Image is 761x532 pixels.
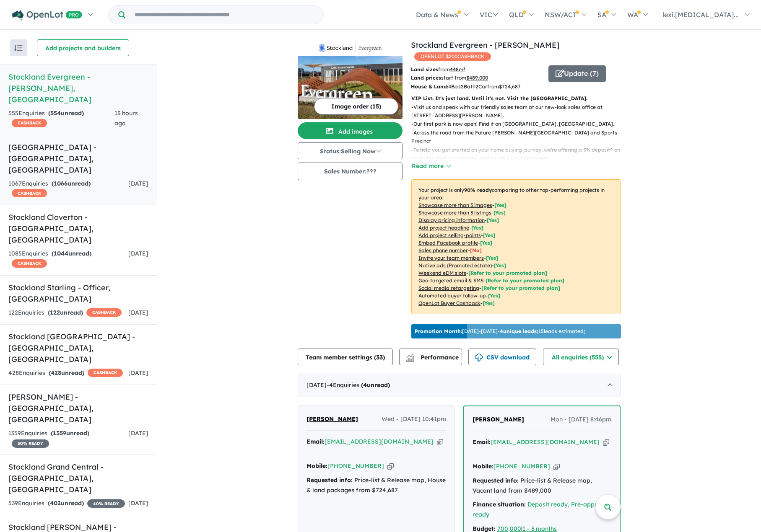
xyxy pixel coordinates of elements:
span: [Refer to your promoted plan] [468,270,547,276]
u: $ 489,000 [466,75,488,81]
button: Update (7) [548,65,606,82]
u: 2 [475,83,478,90]
span: 4 [363,381,367,389]
strong: ( unread) [361,381,390,389]
u: Weekend eDM slots [418,270,466,276]
h5: [PERSON_NAME] - [GEOGRAPHIC_DATA] , [GEOGRAPHIC_DATA] [8,391,148,425]
span: [ Yes ] [471,225,483,231]
strong: Email: [306,438,325,445]
button: Copy [437,437,443,446]
strong: ( unread) [48,309,83,316]
span: 40 % READY [87,499,125,508]
div: 539 Enquir ies [8,498,125,509]
u: 448 m [450,66,465,72]
img: sort.svg [14,45,23,51]
u: Add project selling-points [418,232,481,238]
p: - Across the road from the Future [PERSON_NAME][GEOGRAPHIC_DATA] and Sports Precinct [411,129,627,146]
span: CASHBACK [86,308,122,317]
span: [DATE] [128,369,148,377]
h5: [GEOGRAPHIC_DATA] - [GEOGRAPHIC_DATA] , [GEOGRAPHIC_DATA] [8,142,148,176]
u: Deposit ready, Pre-approval ready [473,501,610,518]
span: 554 [50,109,61,117]
h5: Stockland [GEOGRAPHIC_DATA] - [GEOGRAPHIC_DATA] , [GEOGRAPHIC_DATA] [8,331,148,365]
strong: ( unread) [48,499,84,507]
strong: Requested info: [473,477,519,484]
p: from [411,65,542,74]
button: CSV download [468,349,536,365]
span: [ Yes ] [487,217,499,223]
button: Copy [603,438,609,447]
button: Add projects and builders [37,39,129,56]
div: 1067 Enquir ies [8,179,128,199]
u: 2 [461,83,464,90]
strong: ( unread) [52,250,91,257]
span: - 4 Enquir ies [327,381,390,389]
span: CASHBACK [12,189,47,197]
strong: ( unread) [49,369,84,377]
span: Wed - [DATE] 10:41pm [382,414,446,424]
u: Showcase more than 3 listings [418,209,491,216]
span: CASHBACK [88,369,123,377]
span: [DATE] [128,309,148,316]
img: line-chart.svg [406,354,414,358]
b: Land prices [411,75,441,81]
button: Read more [411,161,451,171]
u: Showcase more than 3 images [418,202,492,208]
a: [EMAIL_ADDRESS][DOMAIN_NAME] [325,438,434,445]
span: [DATE] [128,250,148,257]
u: Social media retargeting [418,285,479,291]
a: Stockland Evergreen - [PERSON_NAME] [411,40,559,50]
b: Land sizes [411,66,438,72]
span: [ No ] [470,247,482,253]
div: [DATE] [298,374,621,397]
button: All enquiries (555) [543,349,619,365]
b: 4 unique leads [500,328,537,334]
sup: 2 [463,66,465,70]
span: [Yes] [488,292,500,299]
h5: Stockland Grand Central - [GEOGRAPHIC_DATA] , [GEOGRAPHIC_DATA] [8,461,148,495]
u: Automated buyer follow-up [418,292,486,299]
span: 428 [51,369,61,377]
b: House & Land: [411,83,448,90]
b: Promotion Month: [415,328,462,334]
strong: Email: [473,438,491,446]
u: OpenLot Buyer Cashback [418,300,480,306]
p: Your project is only comparing to other top-performing projects in your area: - - - - - - - - - -... [411,179,621,314]
div: 1085 Enquir ies [8,249,128,269]
strong: Finance situation: [473,501,526,508]
p: Bed Bath Car from [411,83,542,91]
button: Image order (15) [314,98,398,115]
span: 1044 [54,250,68,257]
span: 33 [376,354,383,361]
span: [Refer to your promoted plan] [481,285,560,291]
span: 1066 [54,180,68,187]
img: bar-chart.svg [406,356,414,362]
u: Sales phone number [418,247,468,253]
u: Invite your team members [418,255,484,261]
span: 30 % READY [12,439,49,448]
strong: ( unread) [52,180,91,187]
span: [Refer to your promoted plan] [486,277,564,284]
u: Add project headline [418,225,469,231]
div: 122 Enquir ies [8,308,122,318]
span: [ Yes ] [486,255,498,261]
h5: Stockland Starling - Officer , [GEOGRAPHIC_DATA] [8,282,148,305]
span: [DATE] [128,499,148,507]
a: Stockland Evergreen - Clyde LogoStockland Evergreen - Clyde [298,39,403,119]
a: [PHONE_NUMBER] [327,462,384,470]
p: start from [411,74,542,82]
span: Performance [407,354,459,361]
span: 1359 [53,429,66,437]
span: OPENLOT $ 200 CASHBACK [414,52,491,61]
span: lexi.[MEDICAL_DATA]... [662,10,739,19]
span: [DATE] [128,429,148,437]
span: Mon - [DATE] 8:46pm [551,415,611,425]
a: [PHONE_NUMBER] [493,462,550,470]
h5: Stockland Evergreen - [PERSON_NAME] , [GEOGRAPHIC_DATA] [8,71,148,105]
button: Team member settings (33) [298,349,393,365]
u: Display pricing information [418,217,485,223]
p: [DATE] - [DATE] - ( 15 leads estimated) [415,328,585,335]
u: Geo-targeted email & SMS [418,277,483,284]
b: 90 % ready [464,187,492,193]
span: [ Yes ] [493,209,506,216]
